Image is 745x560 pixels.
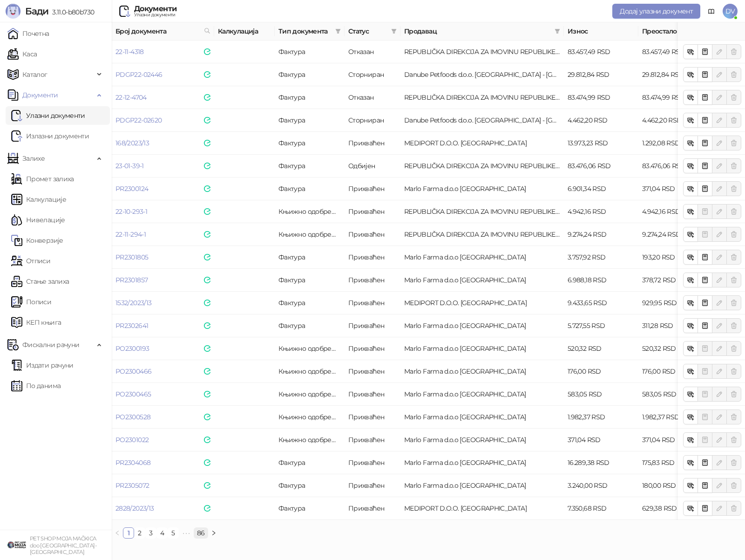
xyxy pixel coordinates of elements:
[345,383,400,406] td: Прихваћен
[115,504,154,512] a: 2828/2023/13
[204,345,210,352] img: e-Faktura
[564,314,638,337] td: 5.727,55 RSD
[345,360,400,383] td: Прихваћен
[11,170,74,188] a: Промет залиха
[345,429,400,451] td: Прихваћен
[275,41,345,63] td: Фактура
[638,497,713,520] td: 629,38 RSD
[400,451,564,474] td: Marlo Farma d.o.o BEOGRAD
[638,337,713,360] td: 520,32 RSD
[115,530,120,536] span: left
[25,6,48,17] span: Бади
[400,406,564,429] td: Marlo Farma d.o.o BEOGRAD
[211,530,217,536] span: right
[638,41,713,63] td: 83.457,49 RSD
[638,109,713,132] td: 4.462,20 RSD
[157,528,167,538] a: 4
[400,41,564,63] td: REPUBLIČKA DIREKCIJA ZA IMOVINU REPUBLIKE SRBIJE
[11,231,63,250] a: Конверзије
[115,344,149,353] a: PO2300193
[345,406,400,429] td: Прихваћен
[7,24,49,43] a: Почетна
[275,63,345,86] td: Фактура
[275,292,345,314] td: Фактура
[564,41,638,63] td: 83.457,49 RSD
[564,451,638,474] td: 16.289,38 RSD
[11,252,50,270] a: Отписи
[22,335,79,354] span: Фискални рачуни
[204,185,210,192] img: e-Faktura
[638,451,713,474] td: 175,83 RSD
[564,474,638,497] td: 3.240,00 RSD
[204,277,210,283] img: e-Faktura
[348,26,387,36] span: Статус
[275,497,345,520] td: Фактура
[214,22,275,41] th: Калкулација
[275,337,345,360] td: Књижно одобрење
[391,28,397,34] span: filter
[564,155,638,178] td: 83.476,06 RSD
[400,292,564,314] td: MEDIPORT D.O.O. BEOGRAD
[564,337,638,360] td: 520,32 RSD
[115,48,144,56] a: 22-11-4318
[564,109,638,132] td: 4.462,20 RSD
[204,482,210,489] img: e-Faktura
[115,299,151,307] a: 1532/2023/13
[275,451,345,474] td: Фактура
[204,71,210,78] img: e-Faktura
[156,527,168,539] li: 4
[638,406,713,429] td: 1.982,37 RSD
[204,208,210,215] img: e-Faktura
[115,207,147,216] a: 22-10-293-1
[115,70,162,79] a: PDGP22-02446
[638,269,713,292] td: 378,72 RSD
[400,109,564,132] td: Danube Petfoods d.o.o. Beograd - Surčin
[638,22,713,41] th: Преостало
[204,391,210,397] img: e-Faktura
[345,200,400,223] td: Прихваћен
[146,528,156,538] a: 3
[48,8,94,16] span: 3.11.0-b80b730
[179,527,194,539] span: •••
[179,527,194,539] li: Следећих 5 Страна
[400,314,564,337] td: Marlo Farma d.o.o BEOGRAD
[400,200,564,223] td: REPUBLIČKA DIREKCIJA ZA IMOVINU REPUBLIKE SRBIJE
[115,116,162,124] a: PDGP22-02620
[11,293,51,311] a: Пописи
[11,106,85,125] a: Ulazni dokumentiУлазни документи
[115,93,147,102] a: 22-12-4704
[345,63,400,86] td: Сторниран
[204,231,210,238] img: e-Faktura
[168,528,178,538] a: 5
[275,86,345,109] td: Фактура
[564,269,638,292] td: 6.988,18 RSD
[204,322,210,329] img: e-Faktura
[22,149,45,168] span: Залихе
[275,474,345,497] td: Фактура
[22,86,58,104] span: Документи
[400,337,564,360] td: Marlo Farma d.o.o BEOGRAD
[400,178,564,200] td: Marlo Farma d.o.o BEOGRAD
[564,178,638,200] td: 6.901,34 RSD
[278,26,332,36] span: Тип документа
[275,269,345,292] td: Фактура
[275,429,345,451] td: Књижно одобрење
[400,22,564,41] th: Продавац
[115,253,148,261] a: PR2301805
[208,527,219,539] li: Следећа страна
[400,429,564,451] td: Marlo Farma d.o.o BEOGRAD
[400,474,564,497] td: Marlo Farma d.o.o BEOGRAD
[275,406,345,429] td: Књижно одобрење
[345,86,400,109] td: Отказан
[638,360,713,383] td: 176,00 RSD
[400,155,564,178] td: REPUBLIČKA DIREKCIJA ZA IMOVINU REPUBLIKE SRBIJE
[638,383,713,406] td: 583,05 RSD
[638,474,713,497] td: 180,00 RSD
[638,132,713,155] td: 1.292,08 RSD
[204,48,210,55] img: e-Faktura
[11,211,65,229] a: Нивелације
[564,63,638,86] td: 29.812,84 RSD
[564,429,638,451] td: 371,04 RSD
[115,436,149,444] a: PO2301022
[335,28,341,34] span: filter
